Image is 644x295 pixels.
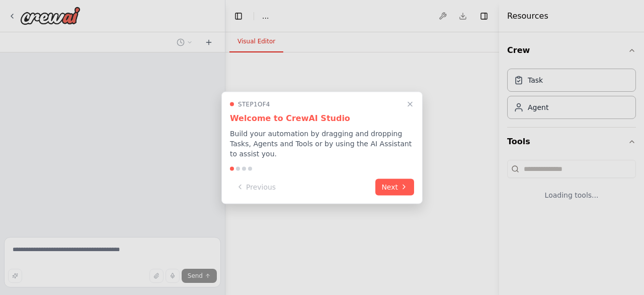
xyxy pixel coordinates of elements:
button: Hide left sidebar [231,9,246,23]
button: Previous [230,179,282,195]
span: Step 1 of 4 [238,100,270,108]
button: Close walkthrough [404,98,416,110]
p: Build your automation by dragging and dropping Tasks, Agents and Tools or by using the AI Assista... [230,128,414,158]
button: Next [375,179,414,195]
h3: Welcome to CrewAI Studio [230,112,414,124]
